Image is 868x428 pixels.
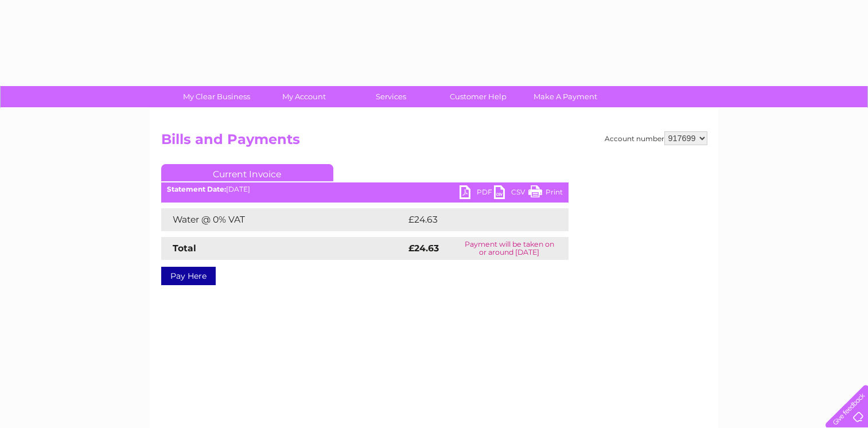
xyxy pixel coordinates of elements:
[161,131,707,153] h2: Bills and Payments
[344,86,438,107] a: Services
[169,86,264,107] a: My Clear Business
[173,243,196,254] strong: Total
[518,86,613,107] a: Make A Payment
[431,86,526,107] a: Customer Help
[406,208,546,231] td: £24.63
[494,185,528,202] a: CSV
[460,185,494,202] a: PDF
[450,237,569,260] td: Payment will be taken on or around [DATE]
[161,267,216,285] a: Pay Here
[408,243,439,254] strong: £24.63
[167,185,226,193] b: Statement Date:
[256,86,351,107] a: My Account
[161,208,406,231] td: Water @ 0% VAT
[605,131,707,145] div: Account number
[528,185,563,202] a: Print
[161,185,569,193] div: [DATE]
[161,164,333,181] a: Current Invoice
